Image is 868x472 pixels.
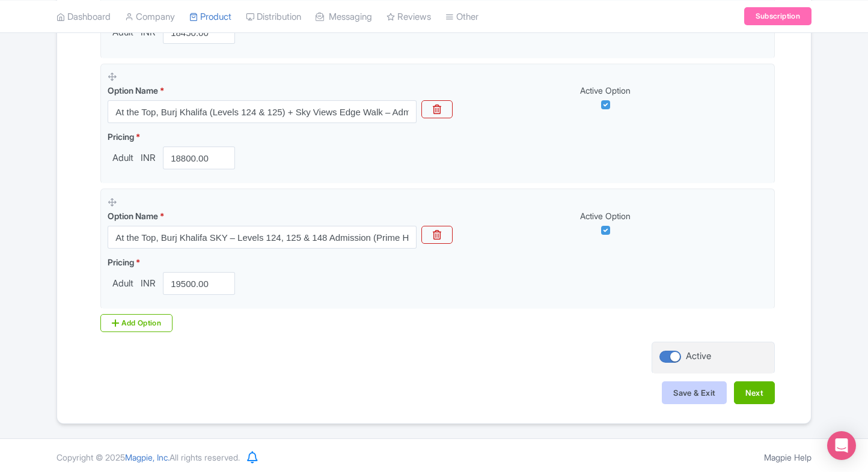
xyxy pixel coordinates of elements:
[138,277,158,291] span: INR
[108,151,138,165] span: Adult
[108,257,134,267] span: Pricing
[125,452,170,462] span: Magpie, Inc.
[108,132,134,142] span: Pricing
[163,272,235,295] input: 0.00
[108,226,417,249] input: Option Name
[100,314,173,332] div: Add Option
[580,85,631,95] span: Active Option
[138,151,158,165] span: INR
[827,431,856,460] div: Open Intercom Messenger
[580,211,631,221] span: Active Option
[686,349,711,363] div: Active
[108,211,158,221] span: Option Name
[662,381,727,404] button: Save & Exit
[734,381,775,404] button: Next
[108,277,138,291] span: Adult
[108,85,158,95] span: Option Name
[764,452,811,462] a: Magpie Help
[744,7,811,25] a: Subscription
[108,100,417,123] input: Option Name
[163,147,235,169] input: 0.00
[49,451,247,464] div: Copyright © 2025 All rights reserved.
